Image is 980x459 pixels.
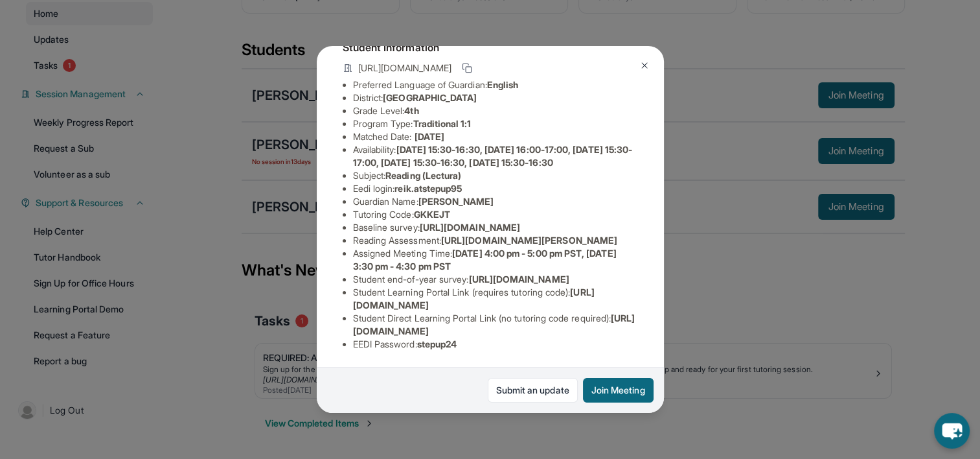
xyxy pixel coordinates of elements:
[358,62,451,75] span: [URL][DOMAIN_NAME]
[353,273,638,286] li: Student end-of-year survey :
[353,221,638,234] li: Baseline survey :
[383,92,477,103] span: [GEOGRAPHIC_DATA]
[385,170,461,181] span: Reading (Lectura)
[353,234,638,247] li: Reading Assessment :
[459,60,475,76] button: Copy link
[420,222,520,233] span: [URL][DOMAIN_NAME]
[468,274,569,285] span: [URL][DOMAIN_NAME]
[413,118,471,129] span: Traditional 1:1
[353,144,633,168] span: [DATE] 15:30-16:30, [DATE] 16:00-17:00, [DATE] 15:30-17:00, [DATE] 15:30-16:30, [DATE] 15:30-16:30
[488,378,578,403] a: Submit an update
[353,248,617,272] span: [DATE] 4:00 pm - 5:00 pm PST, [DATE] 3:30 pm - 4:30 pm PST
[404,105,418,116] span: 4th
[353,117,638,130] li: Program Type:
[583,378,654,403] button: Join Meeting
[353,338,638,351] li: EEDI Password :
[639,60,650,71] img: Close Icon
[353,182,638,195] li: Eedi login :
[353,169,638,182] li: Subject :
[343,40,638,55] h4: Student Information
[417,338,457,349] span: stepup24
[353,195,638,208] li: Guardian Name :
[394,183,462,194] span: reik.atstepup95
[353,286,638,312] li: Student Learning Portal Link (requires tutoring code) :
[353,208,638,221] li: Tutoring Code :
[353,247,638,273] li: Assigned Meeting Time :
[353,78,638,91] li: Preferred Language of Guardian:
[441,235,617,246] span: [URL][DOMAIN_NAME][PERSON_NAME]
[414,209,450,220] span: GKKEJT
[934,413,970,449] button: chat-button
[487,79,519,90] span: English
[353,91,638,104] li: District:
[353,312,638,338] li: Student Direct Learning Portal Link (no tutoring code required) :
[418,196,494,207] span: [PERSON_NAME]
[353,104,638,117] li: Grade Level:
[353,143,638,169] li: Availability:
[353,130,638,143] li: Matched Date:
[415,131,444,142] span: [DATE]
